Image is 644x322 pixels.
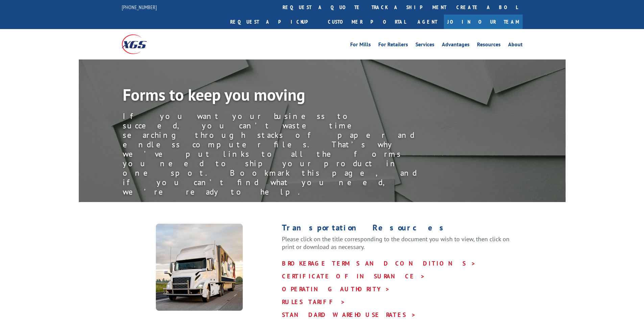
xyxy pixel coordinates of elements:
h1: Transportation Resources [282,224,523,235]
a: CERTIFICATE OF INSURANCE > [282,272,425,280]
a: For Retailers [378,42,408,49]
a: Advantages [442,42,470,49]
a: OPERATING AUTHORITY > [282,285,390,293]
a: BROKERAGE TERMS AND CONDITIONS > [282,259,476,267]
a: Join Our Team [444,15,523,29]
a: Agent [411,15,444,29]
div: If you want your business to succeed, you can’t waste time searching through stacks of paper and ... [123,112,427,197]
a: About [508,42,523,49]
a: Customer Portal [323,15,411,29]
a: Request a pickup [225,15,323,29]
a: Resources [477,42,501,49]
a: [PHONE_NUMBER] [122,4,157,10]
h1: Forms to keep you moving [123,86,427,106]
p: Please click on the title corresponding to the document you wish to view, then click on print or ... [282,235,523,257]
img: XpressGlobal_Resources [156,224,243,311]
a: RULES TARIFF > [282,298,345,306]
a: For Mills [350,42,371,49]
a: STANDARD WAREHOUSE RATES > [282,311,416,319]
a: Services [415,42,434,49]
